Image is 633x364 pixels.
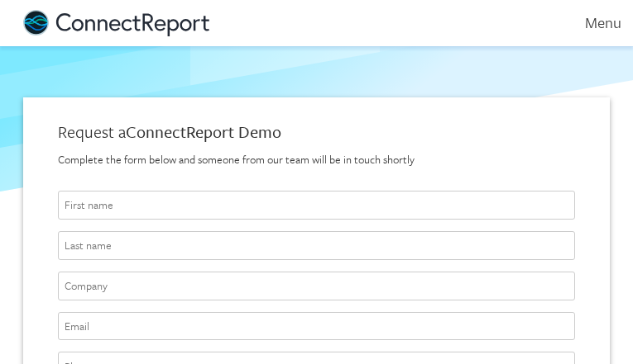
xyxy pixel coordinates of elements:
[126,120,281,144] span: ConnectReport Demo
[58,312,575,341] input: Email
[58,121,575,144] div: Request a
[58,231,575,260] input: Last name
[563,13,621,32] div: Menu
[58,272,575,300] input: Company
[58,152,575,168] div: Complete the form below and someone from our team will be in touch shortly
[58,191,575,220] input: First name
